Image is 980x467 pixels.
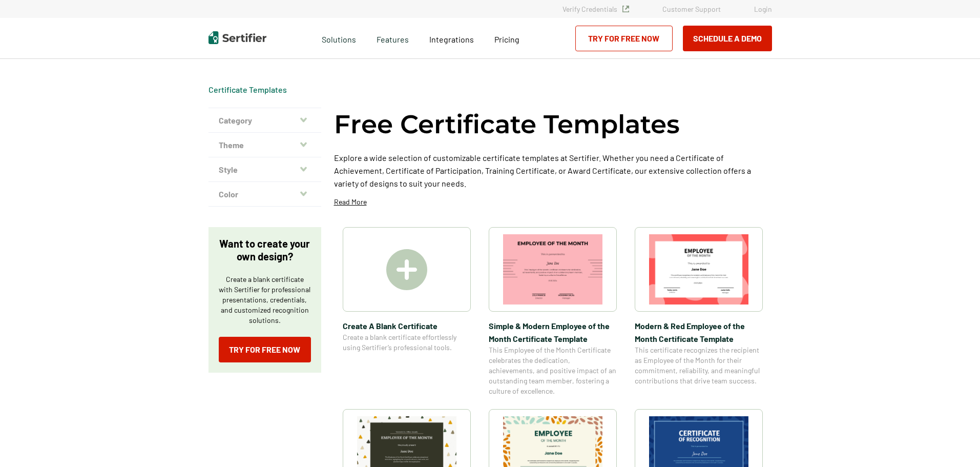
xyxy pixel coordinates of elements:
[622,6,629,12] img: Verified
[489,345,617,396] span: This Employee of the Month Certificate celebrates the dedication, achievements, and positive impa...
[662,5,721,13] a: Customer Support
[386,249,427,290] img: Create A Blank Certificate
[219,337,311,362] a: Try for Free Now
[343,332,471,353] span: Create a blank certificate effortlessly using Sertifier’s professional tools.
[322,32,356,45] span: Solutions
[208,85,287,94] a: Certificate Templates
[208,85,287,95] div: Breadcrumb
[429,32,474,45] a: Integrations
[377,32,409,45] span: Features
[754,5,772,13] a: Login
[635,227,763,396] a: Modern & Red Employee of the Month Certificate TemplateModern & Red Employee of the Month Certifi...
[503,234,602,304] img: Simple & Modern Employee of the Month Certificate Template
[489,319,617,345] span: Simple & Modern Employee of the Month Certificate Template
[562,5,629,13] a: Verify Credentials
[219,274,311,326] p: Create a blank certificate with Sertifier for professional presentations, credentials, and custom...
[575,26,673,51] a: Try for Free Now
[334,108,680,141] h1: Free Certificate Templates
[489,227,617,396] a: Simple & Modern Employee of the Month Certificate TemplateSimple & Modern Employee of the Month C...
[494,32,519,45] a: Pricing
[343,319,471,332] span: Create A Blank Certificate
[649,234,748,304] img: Modern & Red Employee of the Month Certificate Template
[208,31,266,44] img: Sertifier | Digital Credentialing Platform
[334,197,367,207] p: Read More
[208,157,321,182] button: Style
[208,108,321,133] button: Category
[494,34,519,44] span: Pricing
[429,34,474,44] span: Integrations
[219,237,311,263] p: Want to create your own design?
[208,133,321,157] button: Theme
[208,182,321,207] button: Color
[334,151,772,190] p: Explore a wide selection of customizable certificate templates at Sertifier. Whether you need a C...
[635,319,763,345] span: Modern & Red Employee of the Month Certificate Template
[635,345,763,386] span: This certificate recognizes the recipient as Employee of the Month for their commitment, reliabil...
